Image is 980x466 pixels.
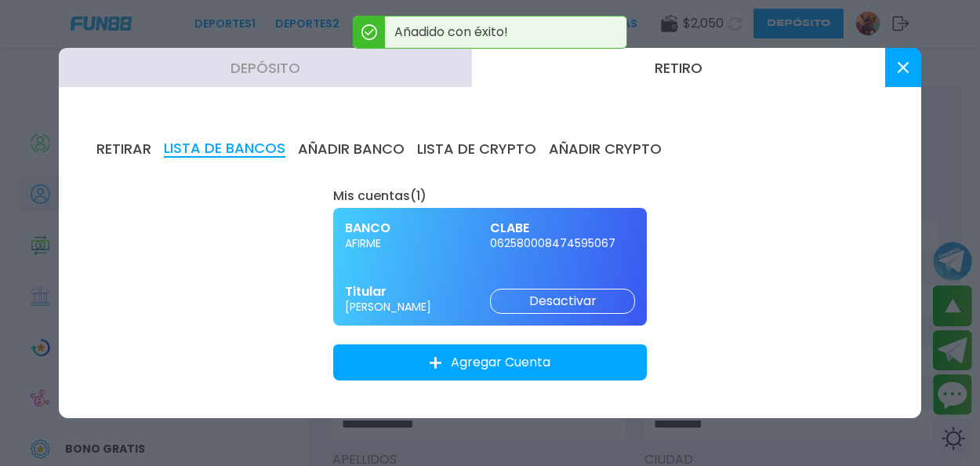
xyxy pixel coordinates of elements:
[472,48,885,87] button: Retiro
[96,140,151,158] button: RETIRAR
[490,220,635,236] span: CLABE
[333,344,647,380] button: Agregar Cuenta
[549,140,662,158] button: AÑADIR CRYPTO
[333,187,647,204] div: Mis cuentas ( 1 )
[345,236,490,250] span: AFIRME
[490,289,635,314] button: Desactivar
[164,140,285,158] button: LISTA DE BANCOS
[345,283,490,300] span: Titular
[345,220,490,236] span: BANCO
[59,48,472,87] button: Depósito
[490,236,635,250] span: 062580008474595067
[385,16,626,48] p: Añadido con éxito!
[345,300,490,314] span: [PERSON_NAME]
[298,140,405,158] button: AÑADIR BANCO
[417,140,536,158] button: LISTA DE CRYPTO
